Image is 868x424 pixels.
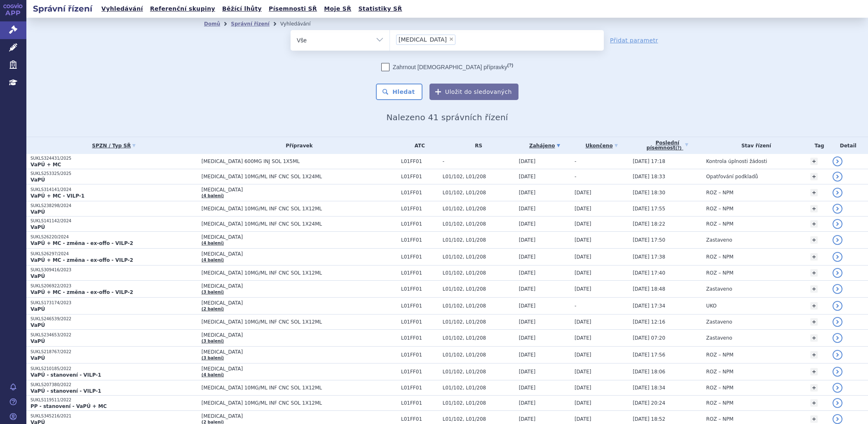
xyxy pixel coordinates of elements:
a: detail [833,317,842,327]
p: SUKLS119511/2022 [30,397,197,403]
span: L01FF01 [401,335,439,341]
strong: VaPÚ [30,177,45,183]
span: [DATE] [519,221,536,227]
a: + [810,318,818,326]
span: [MEDICAL_DATA] [202,187,397,193]
span: [DATE] [575,416,591,422]
span: [MEDICAL_DATA] 10MG/ML INF CNC SOL 1X12ML [202,400,397,406]
span: L01FF01 [401,174,439,179]
a: + [810,351,818,359]
span: L01/102, L01/208 [443,335,515,341]
strong: VaPÚ + MC - změna - ex-offo - VILP-2 [30,289,133,295]
span: Opatřování podkladů [706,174,758,179]
span: [MEDICAL_DATA] [202,234,397,240]
span: - [443,158,515,164]
p: SUKLS218767/2022 [30,349,197,355]
span: [MEDICAL_DATA] [202,366,397,372]
span: L01/102, L01/208 [443,237,515,243]
a: Statistiky SŘ [356,3,404,14]
span: L01/102, L01/208 [443,369,515,375]
a: detail [833,333,842,343]
th: Přípravek [197,137,397,154]
a: + [810,302,818,310]
span: L01/102, L01/208 [443,319,515,325]
span: [DATE] [519,286,536,292]
p: SUKLS238298/2024 [30,203,197,209]
span: L01FF01 [401,190,439,196]
a: detail [833,268,842,278]
strong: PP - stanovení - VaPÚ + MC [30,403,107,409]
th: Stav řízení [702,137,806,154]
a: Písemnosti SŘ [266,3,319,14]
th: RS [439,137,515,154]
span: L01/102, L01/208 [443,221,515,227]
span: - [575,174,576,179]
span: [DATE] [519,352,536,358]
th: Detail [828,137,868,154]
span: L01FF01 [401,416,439,422]
a: + [810,158,818,165]
span: [DATE] [575,237,591,243]
span: ROZ – NPM [706,221,733,227]
a: detail [833,219,842,229]
a: detail [833,235,842,245]
p: SUKLS173174/2023 [30,300,197,306]
span: [DATE] 17:40 [633,270,665,276]
span: L01/102, L01/208 [443,303,515,309]
button: Hledat [376,84,422,100]
span: [DATE] [575,221,591,227]
a: SPZN / Typ SŘ [30,140,197,151]
span: Zastaveno [706,335,732,341]
label: Zahrnout [DEMOGRAPHIC_DATA] přípravky [381,63,513,71]
span: Nalezeno 41 správních řízení [386,112,508,122]
span: - [575,303,576,309]
span: L01FF01 [401,369,439,375]
span: [DATE] 18:48 [633,286,665,292]
span: [DATE] 17:38 [633,254,665,260]
span: ROZ – NPM [706,369,733,375]
span: [MEDICAL_DATA] [202,413,397,419]
span: ROZ – NPM [706,206,733,212]
th: Tag [806,137,828,154]
span: [DATE] [519,416,536,422]
p: SUKLS26220/2024 [30,234,197,240]
strong: VaPÚ + MC - změna - ex-offo - VILP-2 [30,257,133,263]
span: [DATE] 18:33 [633,174,665,179]
span: L01FF01 [401,286,439,292]
span: [MEDICAL_DATA] 10MG/ML INF CNC SOL 1X12ML [202,270,397,276]
strong: VaPÚ [30,209,45,215]
span: Zastaveno [706,319,732,325]
span: [DATE] [575,352,591,358]
span: [DATE] [519,400,536,406]
a: + [810,399,818,407]
a: + [810,334,818,342]
a: + [810,285,818,293]
a: + [810,253,818,261]
p: SUKLS309416/2023 [30,267,197,273]
span: [DATE] [519,335,536,341]
span: L01FF01 [401,221,439,227]
span: [MEDICAL_DATA] 10MG/ML INF CNC SOL 1X12ML [202,319,397,325]
span: [DATE] 18:30 [633,190,665,196]
a: detail [833,252,842,262]
a: Vyhledávání [99,3,145,14]
p: SUKLS253325/2025 [30,171,197,177]
a: detail [833,156,842,166]
strong: VaPÚ [30,322,45,328]
a: detail [833,367,842,377]
span: UKO [706,303,716,309]
span: L01FF01 [401,206,439,212]
span: [DATE] [519,303,536,309]
span: [MEDICAL_DATA] 10MG/ML INF CNC SOL 1X24ML [202,174,397,179]
span: [DATE] [575,385,591,391]
span: L01FF01 [401,237,439,243]
a: Domů [204,21,220,27]
span: [DATE] [575,190,591,196]
span: [DATE] [575,270,591,276]
a: + [810,269,818,277]
a: (4 balení) [202,373,224,377]
a: + [810,236,818,244]
button: Uložit do sledovaných [429,84,518,100]
span: ROZ – NPM [706,352,733,358]
li: Vyhledávání [280,18,321,30]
